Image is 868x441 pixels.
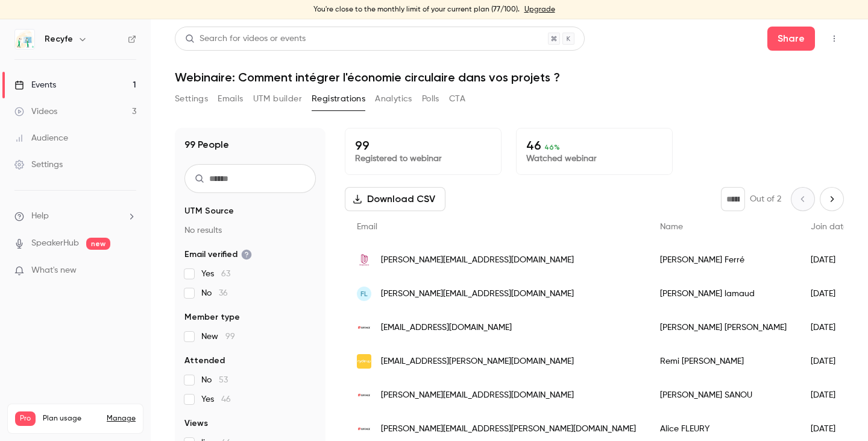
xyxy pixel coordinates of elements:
[201,287,228,299] span: No
[14,132,68,144] div: Audience
[357,422,371,436] img: eiffage.com
[14,210,136,223] li: help-dropdown-opener
[312,89,365,109] button: Registrations
[357,253,371,267] img: utopreneurs.org
[184,224,316,236] p: No results
[14,106,57,118] div: Videos
[357,223,377,231] span: Email
[225,332,235,341] span: 99
[185,33,306,45] div: Search for videos or events
[799,311,860,344] div: [DATE]
[811,223,848,231] span: Join date
[218,89,243,109] button: Emails
[767,27,815,51] button: Share
[381,322,512,334] span: [EMAIL_ADDRESS][DOMAIN_NAME]
[184,417,208,430] span: Views
[524,5,555,14] a: Upgrade
[184,138,229,152] h1: 99 People
[184,311,240,323] span: Member type
[253,89,302,109] button: UTM builder
[15,411,36,426] span: Pro
[357,320,371,335] img: eiffage.com
[201,374,228,386] span: No
[184,355,225,367] span: Attended
[799,243,860,277] div: [DATE]
[219,376,228,384] span: 53
[14,159,63,171] div: Settings
[221,395,231,404] span: 46
[449,89,465,109] button: CTA
[526,138,662,153] p: 46
[175,70,844,84] h1: Webinaire: Comment intégrer l'économie circulaire dans vos projets ?
[660,223,683,231] span: Name
[357,354,371,369] img: cycle-up.fr
[381,254,574,267] span: [PERSON_NAME][EMAIL_ADDRESS][DOMAIN_NAME]
[355,138,491,153] p: 99
[648,378,799,412] div: [PERSON_NAME] SANOU
[31,210,49,223] span: Help
[219,289,228,297] span: 36
[355,153,491,165] p: Registered to webinar
[345,187,445,211] button: Download CSV
[14,79,56,91] div: Events
[799,378,860,412] div: [DATE]
[381,389,574,402] span: [PERSON_NAME][EMAIL_ADDRESS][DOMAIN_NAME]
[799,344,860,378] div: [DATE]
[15,30,34,49] img: Recyfe
[184,249,252,261] span: Email verified
[184,205,234,217] span: UTM Source
[648,344,799,378] div: Remi [PERSON_NAME]
[201,393,231,405] span: Yes
[201,331,235,343] span: New
[381,288,574,300] span: [PERSON_NAME][EMAIL_ADDRESS][DOMAIN_NAME]
[799,277,860,311] div: [DATE]
[357,388,371,402] img: eiffage.com
[381,355,574,368] span: [EMAIL_ADDRESS][PERSON_NAME][DOMAIN_NAME]
[648,311,799,344] div: [PERSON_NAME] [PERSON_NAME]
[45,33,73,45] h6: Recyfe
[422,89,439,109] button: Polls
[201,268,230,280] span: Yes
[43,414,99,424] span: Plan usage
[221,270,230,278] span: 63
[175,89,208,109] button: Settings
[360,288,368,299] span: fl
[31,264,77,277] span: What's new
[648,243,799,277] div: [PERSON_NAME] Ferré
[750,193,781,205] p: Out of 2
[381,423,636,436] span: [PERSON_NAME][EMAIL_ADDRESS][PERSON_NAME][DOMAIN_NAME]
[526,153,662,165] p: Watched webinar
[648,277,799,311] div: [PERSON_NAME] lamaud
[544,143,560,151] span: 46 %
[375,89,412,109] button: Analytics
[107,414,136,424] a: Manage
[820,187,844,211] button: Next page
[86,238,110,250] span: new
[31,237,79,250] a: SpeakerHub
